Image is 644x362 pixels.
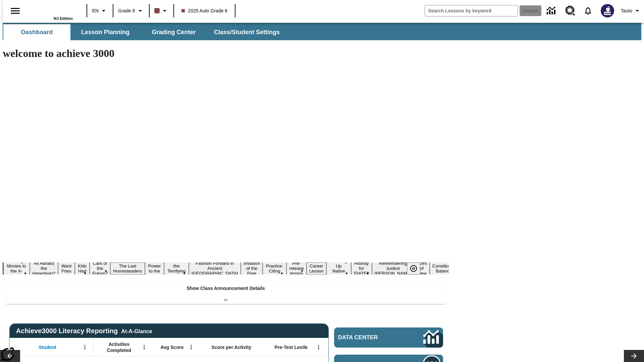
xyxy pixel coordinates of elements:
span: Student [39,344,56,350]
button: Slide 2 All Aboard the Hyperloop? [30,260,58,277]
div: SubNavbar [3,23,641,40]
input: search field [425,5,518,16]
div: Pause [407,262,427,275]
button: Slide 12 Pre-release lesson [286,260,307,277]
a: Notifications [579,2,597,19]
button: Slide 10 The Invasion of the Free CD [241,255,263,282]
img: Avatar [601,4,614,17]
span: Data Center [338,334,401,341]
button: Select a new avatar [597,2,618,19]
button: Slide 6 The Last Homesteaders [110,262,145,275]
span: Avg Score [160,344,183,350]
span: Pre-Test Lexile [275,344,308,350]
button: Slide 5 Cars of the Future? [90,260,110,277]
h1: welcome to achieve 3000 [3,47,449,60]
span: Tauto [621,7,632,14]
span: Grade 6 [118,7,135,14]
span: Activities Completed [97,341,141,353]
button: Lesson carousel, Next [624,350,644,362]
a: Data Center [334,327,443,348]
span: EN [92,7,99,14]
button: Open Menu [314,342,324,352]
button: Profile/Settings [618,5,644,17]
button: Language: EN, Select a language [89,5,111,17]
button: Slide 11 Mixed Practice: Citing Evidence [263,257,286,280]
button: Slide 15 Hooray for Constitution Day! [351,260,372,277]
button: Slide 13 Career Lesson [307,262,326,275]
div: Show Class Announcement Details [6,281,445,304]
button: Slide 16 Remembering Justice O'Connor [372,260,414,277]
button: Open Menu [186,342,196,352]
span: Achieve3000 Literacy Reporting [16,327,152,335]
button: Lesson Planning [72,24,139,40]
a: Home [29,3,73,16]
button: Slide 14 Cooking Up Native Traditions [326,257,351,280]
button: Slide 7 Solar Power to the People [145,257,164,280]
a: Resource Center, Will open in new tab [561,2,579,20]
button: Grading Center [140,24,207,40]
div: SubNavbar [3,24,286,40]
button: Slide 18 The Constitution's Balancing Act [430,257,462,280]
p: Show Class Announcement Details [186,285,265,292]
div: Home [29,2,73,20]
button: Dashboard [3,24,70,40]
button: Slide 1 Taking Movies to the X-Dimension [3,257,30,280]
button: Slide 8 Attack of the Terrifying Tomatoes [164,257,189,280]
button: Slide 3 Do You Want Fries With That? [58,252,75,285]
button: Pause [407,262,420,275]
button: Grade: Grade 6, Select a grade [115,5,147,17]
button: Class/Student Settings [209,24,285,40]
button: Slide 9 Fashion Forward in Ancient Rome [189,260,241,277]
span: 2025 Auto Grade 6 [181,7,228,14]
button: Open Menu [139,342,149,352]
button: Class color is dark brown. Change class color [152,5,171,17]
span: Score per Activity [212,344,252,350]
button: Open Menu [80,342,90,352]
div: At-A-Glance [121,327,152,335]
a: Data Center [543,2,561,20]
button: Open side menu [5,1,25,21]
button: Slide 4 Dirty Jobs Kids Had To Do [75,252,90,285]
span: NJ Edition [54,16,73,20]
